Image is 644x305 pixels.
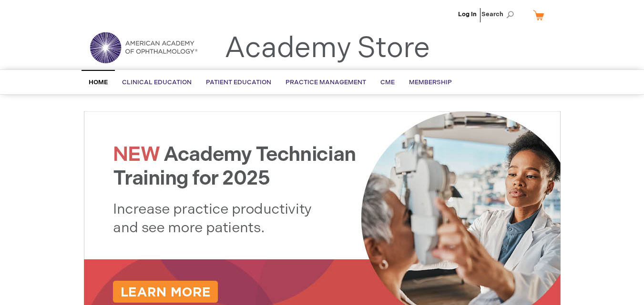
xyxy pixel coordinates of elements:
a: Log In [458,10,477,18]
span: Home [89,79,108,86]
span: Clinical Education [122,79,192,86]
span: Membership [409,79,452,86]
span: Search [481,5,518,24]
span: CME [380,79,395,86]
span: Patient Education [206,79,271,86]
a: Academy Store [225,31,430,66]
span: Practice Management [286,79,366,86]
